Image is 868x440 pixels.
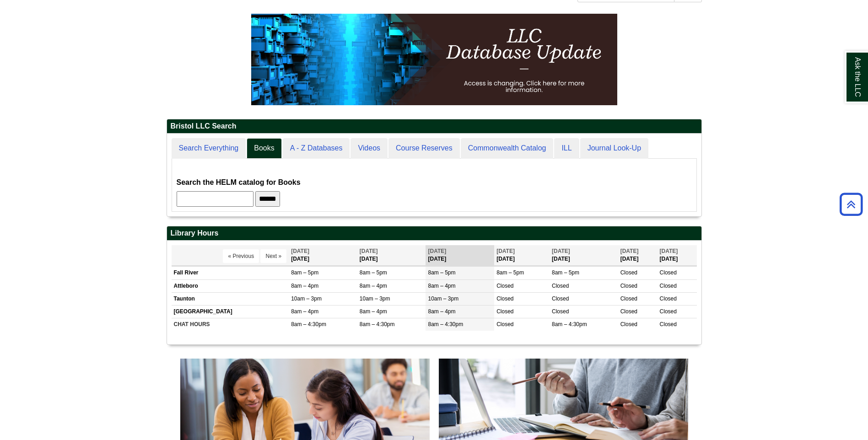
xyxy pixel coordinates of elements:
[660,321,677,327] span: Closed
[172,267,289,279] td: Fall River
[496,308,513,315] span: Closed
[177,176,301,189] label: Search the HELM catalog for Books
[620,321,637,327] span: Closed
[554,138,579,159] a: ILL
[428,308,455,315] span: 8am – 4pm
[291,248,309,254] span: [DATE]
[620,295,637,302] span: Closed
[360,321,395,327] span: 8am – 4:30pm
[618,245,658,266] th: [DATE]
[552,321,587,327] span: 8am – 4:30pm
[552,248,570,254] span: [DATE]
[177,163,692,207] div: Books
[172,279,289,292] td: Attleboro
[552,295,569,302] span: Closed
[360,283,387,289] span: 8am – 4pm
[291,283,318,289] span: 8am – 4pm
[260,249,286,263] button: Next »
[496,295,513,302] span: Closed
[461,138,554,159] a: Commonwealth Catalog
[388,138,460,159] a: Course Reserves
[426,245,494,266] th: [DATE]
[496,269,524,276] span: 8am – 5pm
[291,295,322,302] span: 10am – 3pm
[552,283,569,289] span: Closed
[251,14,617,105] img: HTML tutorial
[360,308,387,315] span: 8am – 4pm
[496,248,515,254] span: [DATE]
[836,198,866,210] a: Back to Top
[172,292,289,305] td: Taunton
[660,283,677,289] span: Closed
[428,283,455,289] span: 8am – 4pm
[247,138,281,159] a: Books
[552,308,569,315] span: Closed
[496,283,513,289] span: Closed
[550,245,618,266] th: [DATE]
[660,308,677,315] span: Closed
[350,138,388,159] a: Videos
[289,245,357,266] th: [DATE]
[496,321,513,327] span: Closed
[360,295,390,302] span: 10am – 3pm
[580,138,648,159] a: Journal Look-Up
[620,283,637,289] span: Closed
[291,308,318,315] span: 8am – 4pm
[172,305,289,318] td: [GEOGRAPHIC_DATA]
[620,248,639,254] span: [DATE]
[620,269,637,276] span: Closed
[360,248,378,254] span: [DATE]
[428,269,455,276] span: 8am – 5pm
[660,295,677,302] span: Closed
[552,269,579,276] span: 8am – 5pm
[172,138,246,159] a: Search Everything
[172,318,289,331] td: CHAT HOURS
[283,138,350,159] a: A - Z Databases
[660,269,677,276] span: Closed
[291,321,326,327] span: 8am – 4:30pm
[167,226,701,241] h2: Library Hours
[360,269,387,276] span: 8am – 5pm
[357,245,426,266] th: [DATE]
[658,245,697,266] th: [DATE]
[620,308,637,315] span: Closed
[428,321,463,327] span: 8am – 4:30pm
[428,295,458,302] span: 10am – 3pm
[428,248,446,254] span: [DATE]
[494,245,550,266] th: [DATE]
[223,249,259,263] button: « Previous
[291,269,318,276] span: 8am – 5pm
[660,248,678,254] span: [DATE]
[167,119,701,134] h2: Bristol LLC Search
